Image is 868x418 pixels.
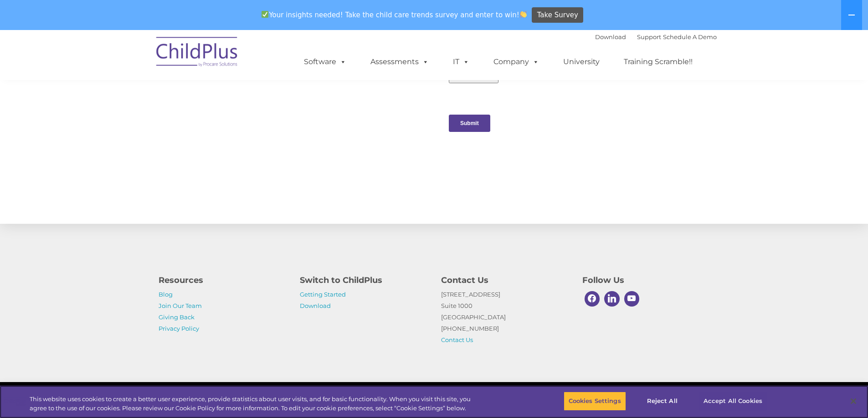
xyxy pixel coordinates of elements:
a: Schedule A Demo [663,33,717,40]
h4: Contact Us [441,274,569,287]
div: This website uses cookies to create a better user experience, provide statistics about user visit... [30,395,478,413]
button: Accept All Cookies [699,392,767,411]
a: IT [444,53,478,71]
a: Linkedin [602,289,622,309]
button: Reject All [634,392,691,411]
span: Your insights needed! Take the child care trends survey and enter to win! [258,6,531,24]
span: Last name [127,60,154,67]
a: Company [484,53,548,71]
a: Assessments [361,53,438,71]
a: Download [300,302,331,309]
a: University [554,53,609,71]
a: Join Our Team [159,302,202,309]
a: Getting Started [300,291,346,298]
a: Giving Back [159,313,195,321]
span: Phone number [127,97,165,104]
button: Cookies Settings [564,392,626,411]
button: Close [843,391,863,411]
a: Support [637,33,661,40]
p: [STREET_ADDRESS] Suite 1000 [GEOGRAPHIC_DATA] [PHONE_NUMBER] [441,289,569,346]
a: Software [295,53,355,71]
font: | [595,33,717,40]
span: Take Survey [537,7,578,23]
img: ChildPlus by Procare Solutions [152,30,243,76]
a: Training Scramble!! [615,53,702,71]
a: Contact Us [441,336,473,343]
a: Privacy Policy [159,325,199,332]
h4: Resources [159,274,286,287]
a: Facebook [582,289,602,309]
a: Download [595,33,626,40]
img: 👏 [520,11,527,18]
a: Blog [159,291,173,298]
a: Take Survey [532,7,583,23]
img: ✅ [262,11,268,18]
h4: Follow Us [582,274,710,287]
h4: Switch to ChildPlus [300,274,427,287]
a: Youtube [622,289,642,309]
